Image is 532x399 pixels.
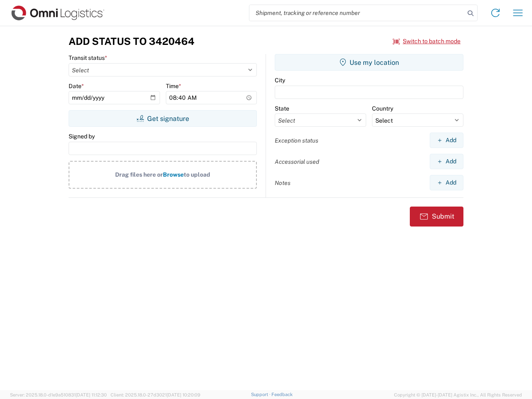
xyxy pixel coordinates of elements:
[275,179,291,187] label: Notes
[69,110,257,127] button: Get signature
[430,154,463,169] button: Add
[167,392,200,397] span: [DATE] 10:20:09
[275,105,289,112] label: State
[251,392,272,397] a: Support
[111,392,200,397] span: Client: 2025.18.0-27d3021
[394,391,522,399] span: Copyright © [DATE]-[DATE] Agistix Inc., All Rights Reserved
[184,171,210,178] span: to upload
[69,54,107,62] label: Transit status
[76,392,107,397] span: [DATE] 11:12:30
[430,133,463,148] button: Add
[115,171,163,178] span: Drag files here or
[69,82,84,90] label: Date
[69,35,195,47] h3: Add Status to 3420464
[69,133,95,140] label: Signed by
[271,392,293,397] a: Feedback
[249,5,465,21] input: Shipment, tracking or reference number
[275,54,463,71] button: Use my location
[163,171,184,178] span: Browse
[275,158,319,165] label: Accessorial used
[166,82,181,90] label: Time
[10,392,107,397] span: Server: 2025.18.0-d1e9a510831
[275,76,285,84] label: City
[393,34,461,48] button: Switch to batch mode
[410,207,463,227] button: Submit
[372,105,393,112] label: Country
[430,175,463,190] button: Add
[275,137,318,144] label: Exception status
